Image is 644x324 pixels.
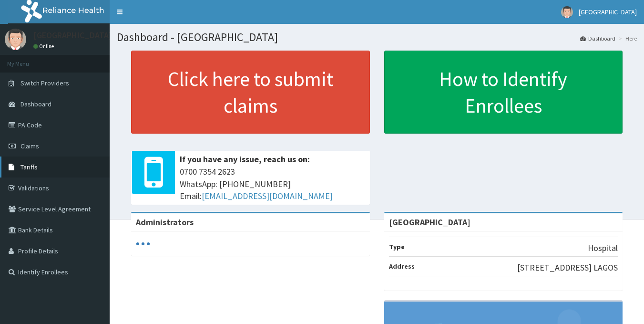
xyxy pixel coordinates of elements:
span: [GEOGRAPHIC_DATA] [579,8,637,16]
strong: [GEOGRAPHIC_DATA] [389,217,470,228]
li: Here [616,34,637,42]
img: User Image [561,6,573,18]
a: How to Identify Enrollees [384,51,623,134]
b: Administrators [136,217,194,228]
img: User Image [5,29,26,50]
b: Type [389,242,405,251]
span: Switch Providers [20,79,69,87]
b: Address [389,262,415,271]
a: Online [33,43,56,50]
a: Dashboard [580,34,615,42]
a: [EMAIL_ADDRESS][DOMAIN_NAME] [202,190,333,201]
span: 0700 7354 2623 WhatsApp: [PHONE_NUMBER] Email: [180,166,365,202]
span: Tariffs [20,163,38,171]
svg: audio-loading [136,237,150,251]
span: Dashboard [20,100,51,108]
p: [STREET_ADDRESS] LAGOS [517,261,618,274]
a: Click here to submit claims [131,51,370,134]
b: If you have any issue, reach us on: [180,154,310,165]
p: Hospital [588,242,618,254]
h1: Dashboard - [GEOGRAPHIC_DATA] [117,31,637,43]
span: Claims [20,142,39,150]
p: [GEOGRAPHIC_DATA] [33,31,112,40]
